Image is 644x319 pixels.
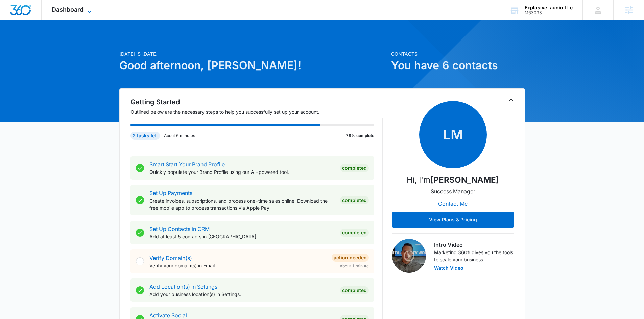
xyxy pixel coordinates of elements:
[431,187,475,195] p: Success Manager
[119,50,387,57] p: [DATE] is [DATE]
[391,57,525,74] h1: You have 6 contacts
[130,108,383,115] p: Outlined below are the necessary steps to help you successfully set up your account.
[340,229,369,237] div: Completed
[346,133,374,139] p: 78% complete
[340,196,369,204] div: Completed
[434,249,514,263] p: Marketing 360® gives you the tools to scale your business.
[130,97,383,107] h2: Getting Started
[340,286,369,294] div: Completed
[149,168,335,176] p: Quickly populate your Brand Profile using our AI-powered tool.
[434,241,514,249] h3: Intro Video
[149,312,187,319] a: Activate Social
[149,283,217,290] a: Add Location(s) in Settings
[525,10,573,15] div: account id
[164,133,195,139] p: About 6 minutes
[392,212,514,228] button: View Plans & Pricing
[149,190,192,196] a: Set Up Payments
[431,195,474,212] button: Contact Me
[407,174,499,186] p: Hi, I'm
[332,254,369,262] div: Action Needed
[434,266,463,270] button: Watch Video
[507,96,515,104] button: Toggle Collapse
[149,291,335,298] p: Add your business location(s) in Settings.
[430,175,499,185] strong: [PERSON_NAME]
[52,6,84,13] span: Dashboard
[119,57,387,74] h1: Good afternoon, [PERSON_NAME]!
[149,225,210,232] a: Set Up Contacts in CRM
[419,101,487,168] span: LM
[149,262,326,269] p: Verify your domain(s) in Email.
[149,197,335,211] p: Create invoices, subscriptions, and process one-time sales online. Download the free mobile app t...
[149,233,335,240] p: Add at least 5 contacts in [GEOGRAPHIC_DATA].
[130,132,160,140] div: 2 tasks left
[391,50,525,57] p: Contacts
[149,255,192,261] a: Verify Domain(s)
[340,263,369,269] span: About 1 minute
[392,239,426,273] img: Intro Video
[525,5,573,10] div: account name
[149,161,225,168] a: Smart Start Your Brand Profile
[340,164,369,172] div: Completed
